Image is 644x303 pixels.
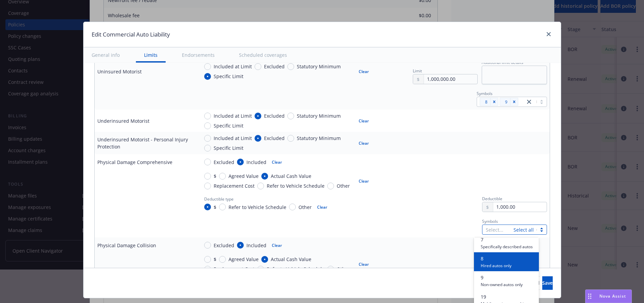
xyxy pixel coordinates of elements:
button: Clear [268,240,286,250]
span: Included at Limit [214,112,252,119]
input: Agreed Value [219,256,226,263]
span: Actual Cash Value [271,172,311,180]
input: Statutory Minimum [287,113,294,119]
button: Clear [355,138,373,148]
input: Included at Limit [204,135,211,142]
input: Actual Cash Value [261,173,268,180]
input: Excluded [204,159,211,165]
input: Included at Limit [204,113,211,119]
span: 7 [481,236,533,243]
span: 8 [481,255,511,262]
span: Limit [413,68,422,74]
span: Non-owned autos only [481,281,523,287]
h1: Edit Commercial Auto Liability [92,30,170,39]
button: Clear [355,67,373,76]
span: Other [337,265,350,273]
div: Uninsured Motorist [97,68,142,75]
div: Underinsured Motorist - Personal Injury Protection [97,136,193,150]
input: Included [237,242,244,249]
input: Specific Limit [204,145,211,151]
span: Excluded [214,242,234,249]
span: Replacement Cost [214,265,255,273]
span: Replacement Cost [214,182,255,189]
span: Hired autos only [481,262,511,269]
input: Other [327,183,334,189]
button: Limits [136,47,166,63]
span: $ [214,256,216,263]
input: Other [327,266,334,273]
span: Specifically described autos [481,243,533,250]
button: General info [84,47,128,63]
span: Excluded [214,159,234,166]
input: Actual Cash Value [261,256,268,263]
input: Specific Limit [204,73,211,80]
span: Specific Limit [214,122,243,129]
input: Refer to Vehicle Schedule [219,204,226,210]
span: Deductible type [204,196,234,202]
button: Clear [268,157,286,167]
input: Refer to Vehicle Schedule [257,183,264,189]
button: Clear [355,176,373,186]
button: Endorsements [174,47,223,63]
span: Excluded [264,135,285,142]
span: Other [337,182,350,189]
span: 9 [481,274,523,281]
input: $ [204,204,211,210]
input: Excluded [255,63,261,70]
button: Clear [355,116,373,125]
span: $ [214,204,216,211]
span: Excluded [264,63,285,70]
div: Underinsured Motorist [97,117,149,124]
span: Statutory Minimum [297,63,341,70]
span: Specific Limit [214,73,243,80]
span: Statutory Minimum [297,135,341,142]
input: $ [204,256,211,263]
button: Clear [355,259,373,269]
span: Specific Limit [214,144,243,151]
input: Excluded [255,135,261,142]
input: Replacement Cost [204,266,211,273]
button: Clear [313,202,331,212]
span: Included [246,159,266,166]
span: Nova Assist [599,293,626,299]
input: Statutory Minimum [287,63,294,70]
span: $ [214,172,216,180]
input: Excluded [204,242,211,249]
input: Specific Limit [204,122,211,129]
div: Physical Damage Collision [97,242,156,249]
button: Nova Assist [585,289,632,303]
input: 0.00 [424,74,477,84]
div: Drag to move [586,290,594,303]
span: Other [299,204,312,211]
span: Agreed Value [229,172,259,180]
span: Refer to Vehicle Schedule [267,182,325,189]
span: Statutory Minimum [297,112,341,119]
input: Agreed Value [219,173,226,180]
input: Other [289,204,296,210]
button: Scheduled coverages [231,47,295,63]
input: Refer to Vehicle Schedule [257,266,264,273]
span: Included at Limit [214,135,252,142]
input: Included [237,159,244,165]
input: $ [204,173,211,180]
span: Actual Cash Value [271,256,311,263]
span: Included [246,242,266,249]
span: 19 [481,293,535,300]
span: Agreed Value [229,256,259,263]
input: Statutory Minimum [287,135,294,142]
input: Excluded [255,113,261,119]
input: Replacement Cost [204,183,211,189]
span: Refer to Vehicle Schedule [229,204,286,211]
input: Included at Limit [204,63,211,70]
span: Included at Limit [214,63,252,70]
span: Excluded [264,112,285,119]
span: Refer to Vehicle Schedule [267,265,325,273]
div: Physical Damage Comprehensive [97,159,172,166]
